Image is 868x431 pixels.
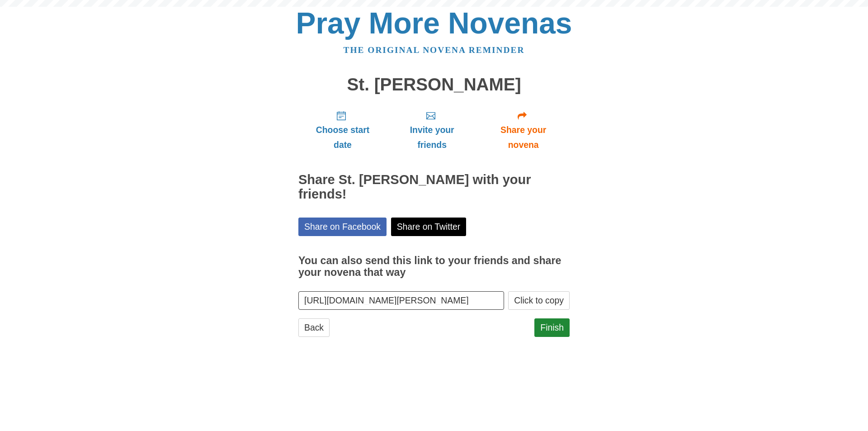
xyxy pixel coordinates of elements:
[298,318,330,337] a: Back
[298,173,570,202] h2: Share St. [PERSON_NAME] with your friends!
[298,75,570,95] h1: St. [PERSON_NAME]
[391,218,467,236] a: Share on Twitter
[298,255,570,278] h3: You can also send this link to your friends and share your novena that way
[387,103,477,157] a: Invite your friends
[486,123,561,152] span: Share your novena
[344,45,525,55] a: The original novena reminder
[307,123,378,152] span: Choose start date
[477,103,570,157] a: Share your novena
[296,6,572,40] a: Pray More Novenas
[298,103,387,157] a: Choose start date
[534,318,570,337] a: Finish
[396,123,468,152] span: Invite your friends
[508,291,570,310] button: Click to copy
[298,218,387,236] a: Share on Facebook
